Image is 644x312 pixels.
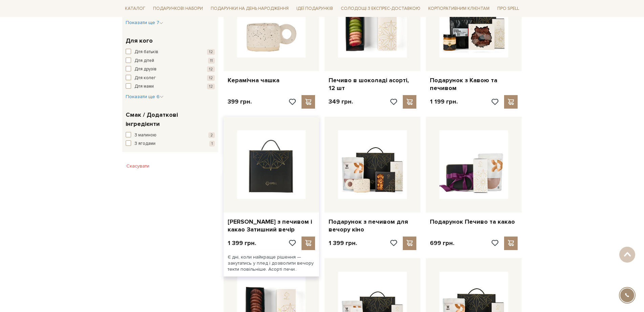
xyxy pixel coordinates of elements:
[134,58,154,64] span: Для дітей
[126,132,215,139] button: З малиною 2
[228,218,315,234] a: [PERSON_NAME] з печивом і какао Затишний вечір
[207,75,215,81] span: 12
[126,20,163,25] span: Показати ще 7
[122,161,153,172] button: Скасувати
[208,132,215,138] span: 2
[126,58,215,64] button: Для дітей 11
[126,140,215,147] button: З ягодами 1
[430,98,458,106] p: 1 199 грн.
[294,3,336,14] a: Ідеї подарунків
[207,84,215,89] span: 12
[209,141,215,147] span: 1
[134,132,157,139] span: З малиною
[228,239,256,247] p: 1 399 грн.
[495,3,522,14] a: Про Spell
[338,3,423,14] a: Солодощі з експрес-доставкою
[134,83,154,90] span: Для мами
[208,3,291,14] a: Подарунки на День народження
[134,66,157,73] span: Для друзів
[126,110,213,129] span: Смак / Додаткові інгредієнти
[126,94,164,99] span: Показати ще 6
[228,98,252,106] p: 399 грн.
[134,49,158,55] span: Для батьків
[126,75,215,82] button: Для колег 12
[126,49,215,55] button: Для батьків 12
[329,239,357,247] p: 1 399 грн.
[207,66,215,72] span: 12
[150,3,206,14] a: Подарункові набори
[430,218,518,226] a: Подарунок Печиво та какао
[126,83,215,90] button: Для мами 12
[329,76,416,92] a: Печиво в шоколаді асорті, 12 шт
[126,93,164,100] button: Показати ще 6
[126,19,163,26] button: Показати ще 7
[237,130,306,199] img: Подарунок з печивом і какао Затишний вечір
[126,36,153,45] span: Для кого
[425,3,492,14] a: Корпоративним клієнтам
[208,58,215,64] span: 11
[430,239,454,247] p: 699 грн.
[134,140,155,147] span: З ягодами
[228,76,315,84] a: Керамічна чашка
[430,76,518,92] a: Подарунок з Кавою та печивом
[126,66,215,73] button: Для друзів 12
[224,250,319,277] div: Є дні, коли найкраще рішення — закутатись у плед і дозволити вечору текти повільніше. Асорті печи..
[122,3,148,14] a: Каталог
[134,75,156,82] span: Для колег
[329,218,416,234] a: Подарунок з печивом для вечору кіно
[207,49,215,55] span: 12
[329,98,353,106] p: 349 грн.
